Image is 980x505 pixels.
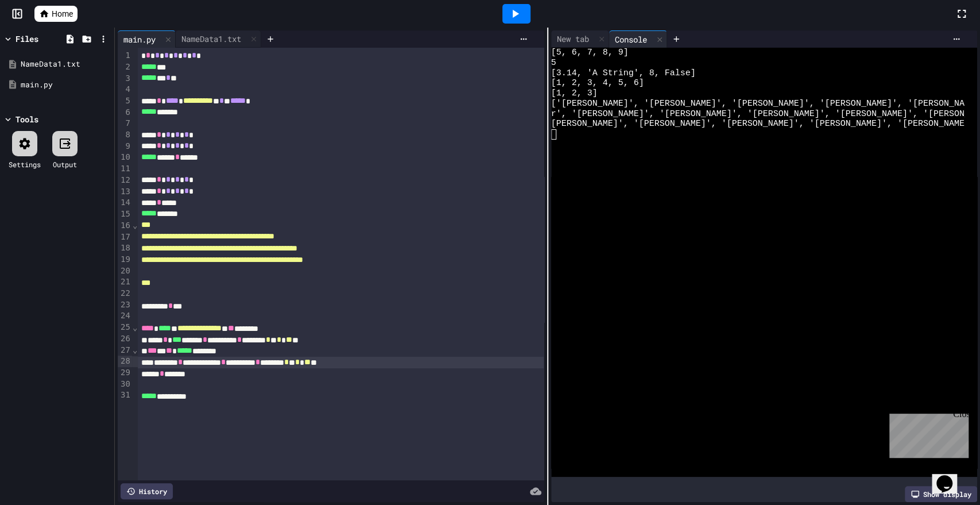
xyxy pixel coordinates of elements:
div: 20 [118,265,132,277]
div: 30 [118,379,132,390]
div: 18 [118,242,132,254]
div: 2 [118,61,132,73]
div: 8 [118,129,132,141]
div: 24 [118,310,132,322]
div: NameData1.txt [176,33,247,45]
div: 1 [118,50,132,61]
div: 4 [118,84,132,95]
div: History [121,483,173,499]
div: 26 [118,333,132,345]
div: 6 [118,107,132,118]
iframe: chat widget [885,409,969,458]
div: Settings [9,159,41,169]
div: 10 [118,152,132,163]
a: Home [34,6,78,22]
div: Show display [905,486,977,502]
div: 13 [118,186,132,198]
div: 28 [118,356,132,367]
span: Fold line [132,221,138,230]
div: 7 [118,118,132,129]
div: Output [53,159,77,169]
div: Console [609,30,667,48]
div: Console [609,33,653,45]
div: 22 [118,288,132,299]
span: Home [52,8,73,20]
iframe: chat widget [932,459,969,494]
div: NameData1.txt [176,30,261,48]
div: 29 [118,367,132,379]
div: 17 [118,232,132,243]
div: 23 [118,299,132,311]
span: [5, 6, 7, 8, 9] [551,48,629,58]
span: [3.14, 'A String', 8, False] [551,68,696,79]
span: [1, 2, 3] [551,88,598,99]
div: New tab [551,33,595,45]
div: 16 [118,220,132,232]
div: Tools [16,113,38,125]
div: main.py [21,79,110,91]
div: 21 [118,276,132,288]
div: 3 [118,73,132,84]
span: [1, 2, 3, 4, 5, 6] [551,78,644,88]
div: 14 [118,197,132,209]
div: 12 [118,175,132,186]
div: New tab [551,30,609,48]
div: Files [16,33,38,45]
div: NameData1.txt [21,59,110,70]
div: 25 [118,322,132,333]
div: main.py [118,33,161,45]
div: 5 [118,95,132,107]
div: main.py [118,30,176,48]
div: Chat with us now!Close [5,5,79,73]
div: 11 [118,163,132,175]
div: 31 [118,390,132,401]
div: 9 [118,141,132,152]
span: Fold line [132,345,138,354]
span: 5 [551,58,556,68]
div: 19 [118,254,132,265]
span: Fold line [132,323,138,332]
div: 15 [118,209,132,220]
div: 27 [118,345,132,356]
